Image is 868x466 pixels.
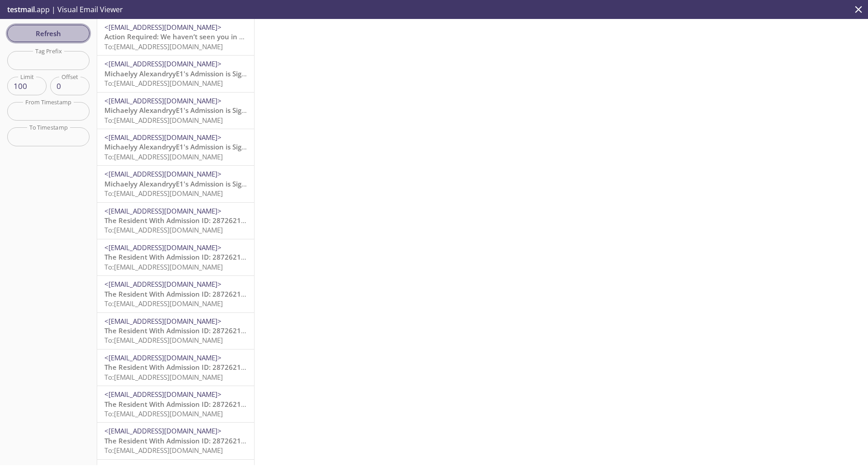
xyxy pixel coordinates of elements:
[104,262,223,271] span: To: [EMAIL_ADDRESS][DOMAIN_NAME]
[104,106,307,115] span: Michaelyy AlexandryyE1's Admission is Signed by the Resident
[104,280,222,289] span: <[EMAIL_ADDRESS][DOMAIN_NAME]>
[104,426,222,435] span: <[EMAIL_ADDRESS][DOMAIN_NAME]>
[97,19,254,55] div: <[EMAIL_ADDRESS][DOMAIN_NAME]>Action Required: We haven’t seen you in your Reside account lately!...
[104,225,223,234] span: To: [EMAIL_ADDRESS][DOMAIN_NAME]
[104,299,223,308] span: To: [EMAIL_ADDRESS][DOMAIN_NAME]
[104,436,610,445] span: The Resident With Admission ID: 2872621444 Did Not Accept Elevate Care Country Club Hills (IL2025...
[104,390,222,399] span: <[EMAIL_ADDRESS][DOMAIN_NAME]>
[104,373,223,382] span: To: [EMAIL_ADDRESS][DOMAIN_NAME]
[104,216,610,225] span: The Resident With Admission ID: 2872621444 Did Not Accept Elevate Care Country Club Hills (IL2025...
[97,276,254,312] div: <[EMAIL_ADDRESS][DOMAIN_NAME]>The Resident With Admission ID: 2872621444 Did Not Accept Elevate C...
[104,59,222,68] span: <[EMAIL_ADDRESS][DOMAIN_NAME]>
[104,189,223,198] span: To: [EMAIL_ADDRESS][DOMAIN_NAME]
[104,252,610,261] span: The Resident With Admission ID: 2872621444 Did Not Accept Elevate Care Country Club Hills (IL2025...
[104,96,222,105] span: <[EMAIL_ADDRESS][DOMAIN_NAME]>
[104,206,222,215] span: <[EMAIL_ADDRESS][DOMAIN_NAME]>
[14,28,82,39] span: Refresh
[104,336,223,345] span: To: [EMAIL_ADDRESS][DOMAIN_NAME]
[104,317,222,326] span: <[EMAIL_ADDRESS][DOMAIN_NAME]>
[104,23,222,32] span: <[EMAIL_ADDRESS][DOMAIN_NAME]>
[7,25,90,42] button: Refresh
[104,32,327,41] span: Action Required: We haven’t seen you in your Reside account lately!
[97,423,254,459] div: <[EMAIL_ADDRESS][DOMAIN_NAME]>The Resident With Admission ID: 2872621444 Did Not Accept Elevate C...
[97,239,254,275] div: <[EMAIL_ADDRESS][DOMAIN_NAME]>The Resident With Admission ID: 2872621444 Did Not Accept Elevate C...
[97,313,254,349] div: <[EMAIL_ADDRESS][DOMAIN_NAME]>The Resident With Admission ID: 2872621444 Did Not Accept Elevate C...
[97,166,254,202] div: <[EMAIL_ADDRESS][DOMAIN_NAME]>Michaelyy AlexandryyE1's Admission is Signed by the ResidentTo:[EMA...
[104,400,610,409] span: The Resident With Admission ID: 2872621444 Did Not Accept Elevate Care Country Club Hills (IL2025...
[104,289,610,298] span: The Resident With Admission ID: 2872621444 Did Not Accept Elevate Care Country Club Hills (IL2025...
[104,179,307,188] span: Michaelyy AlexandryyE1's Admission is Signed by the Resident
[104,116,223,125] span: To: [EMAIL_ADDRESS][DOMAIN_NAME]
[97,349,254,386] div: <[EMAIL_ADDRESS][DOMAIN_NAME]>The Resident With Admission ID: 2872621444 Did Not Accept Elevate C...
[104,79,223,88] span: To: [EMAIL_ADDRESS][DOMAIN_NAME]
[104,142,307,151] span: Michaelyy AlexandryyE1's Admission is Signed by the Resident
[104,152,223,161] span: To: [EMAIL_ADDRESS][DOMAIN_NAME]
[104,409,223,418] span: To: [EMAIL_ADDRESS][DOMAIN_NAME]
[104,169,222,178] span: <[EMAIL_ADDRESS][DOMAIN_NAME]>
[104,326,610,335] span: The Resident With Admission ID: 2872621444 Did Not Accept Elevate Care Country Club Hills (IL2025...
[97,93,254,129] div: <[EMAIL_ADDRESS][DOMAIN_NAME]>Michaelyy AlexandryyE1's Admission is Signed by the ResidentTo:[EMA...
[97,56,254,92] div: <[EMAIL_ADDRESS][DOMAIN_NAME]>Michaelyy AlexandryyE1's Admission is Signed by the ResidentTo:[EMA...
[7,5,35,14] span: testmail
[104,446,223,455] span: To: [EMAIL_ADDRESS][DOMAIN_NAME]
[104,42,223,51] span: To: [EMAIL_ADDRESS][DOMAIN_NAME]
[104,353,222,362] span: <[EMAIL_ADDRESS][DOMAIN_NAME]>
[97,203,254,239] div: <[EMAIL_ADDRESS][DOMAIN_NAME]>The Resident With Admission ID: 2872621444 Did Not Accept Elevate C...
[104,69,307,78] span: Michaelyy AlexandryyE1's Admission is Signed by the Resident
[104,133,222,142] span: <[EMAIL_ADDRESS][DOMAIN_NAME]>
[104,243,222,252] span: <[EMAIL_ADDRESS][DOMAIN_NAME]>
[104,363,610,372] span: The Resident With Admission ID: 2872621444 Did Not Accept Elevate Care Country Club Hills (IL2025...
[97,129,254,165] div: <[EMAIL_ADDRESS][DOMAIN_NAME]>Michaelyy AlexandryyE1's Admission is Signed by the ResidentTo:[EMA...
[97,386,254,422] div: <[EMAIL_ADDRESS][DOMAIN_NAME]>The Resident With Admission ID: 2872621444 Did Not Accept Elevate C...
